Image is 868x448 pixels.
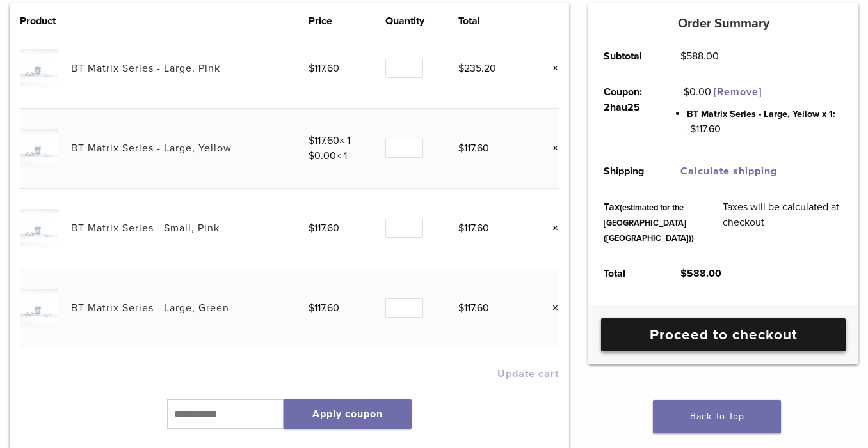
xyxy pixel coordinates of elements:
span: × 1 [309,150,347,162]
bdi: 0.00 [309,150,336,162]
span: $ [309,134,314,147]
button: Update cart [497,369,559,379]
bdi: 235.20 [458,62,496,75]
bdi: 117.60 [309,302,339,314]
span: $ [690,123,696,135]
bdi: 588.00 [680,50,719,63]
th: Quantity [385,13,458,29]
span: × 1 [309,134,350,147]
span: $ [458,142,464,155]
a: Remove this item [542,300,559,316]
img: BT Matrix Series - Large, Green [20,289,58,327]
bdi: 117.60 [458,222,489,235]
th: Subtotal [589,38,666,74]
th: Product [20,13,71,29]
bdi: 117.60 [458,302,489,314]
bdi: 117.60 [309,62,339,75]
a: Remove this item [542,140,559,157]
td: Taxes will be calculated at checkout [708,189,858,256]
img: BT Matrix Series - Small, Pink [20,209,58,247]
span: $ [309,62,314,75]
span: $ [458,302,464,314]
th: Total [458,13,528,29]
a: BT Matrix Series - Small, Pink [71,222,220,235]
bdi: 117.60 [309,134,339,147]
a: BT Matrix Series - Large, Yellow [71,142,232,155]
span: $ [309,222,314,235]
a: Remove this item [542,220,559,236]
th: Shipping [589,153,666,189]
img: BT Matrix Series - Large, Yellow [20,129,58,167]
a: BT Matrix Series - Large, Pink [71,62,220,75]
th: Total [589,256,666,291]
a: Calculate shipping [680,165,777,178]
th: Tax [589,189,708,256]
span: $ [309,302,314,314]
span: $ [680,267,687,280]
span: $ [309,150,314,162]
a: BT Matrix Series - Large, Green [71,302,229,314]
td: - [666,74,858,153]
span: $ [684,86,689,98]
span: $ [458,222,464,235]
span: $ [458,62,464,75]
span: BT Matrix Series - Large, Yellow x 1: [687,109,835,120]
span: - 117.60 [687,123,721,135]
span: $ [680,50,686,63]
a: Remove this item [542,60,559,77]
bdi: 588.00 [680,267,721,280]
th: Coupon: 2hau25 [589,74,666,153]
th: Price [309,13,386,29]
button: Apply coupon [284,399,412,429]
small: (estimated for the [GEOGRAPHIC_DATA] ([GEOGRAPHIC_DATA])) [604,203,694,243]
h5: Order Summary [588,16,858,31]
bdi: 117.60 [458,142,489,155]
span: 0.00 [684,86,711,98]
a: Back To Top [653,400,781,433]
img: BT Matrix Series - Large, Pink [20,49,58,87]
bdi: 117.60 [309,222,339,235]
a: Proceed to checkout [601,318,846,351]
a: Remove 2hau25 coupon [714,86,762,98]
